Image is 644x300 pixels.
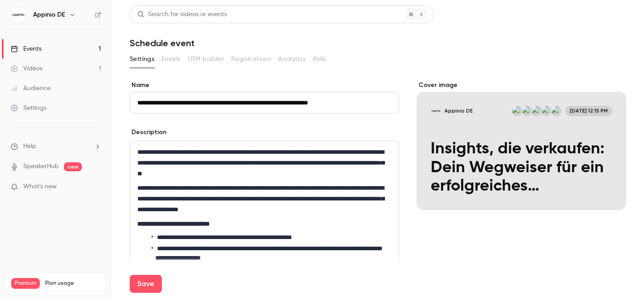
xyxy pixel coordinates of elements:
span: Polls [313,55,326,64]
span: Registrations [231,55,271,64]
a: SpeakerHub [23,162,59,171]
span: Premium [11,278,40,289]
li: help-dropdown-opener [11,142,101,151]
button: Settings [130,52,154,66]
span: Help [23,142,36,151]
div: Videos [11,64,42,73]
label: Cover image [417,81,626,90]
section: Cover image [417,81,626,210]
div: Search for videos or events [137,10,227,19]
span: UTM builder [188,55,224,64]
div: Audience [11,84,51,93]
span: new [64,162,82,171]
span: What's new [23,182,57,191]
label: Description [130,128,166,137]
label: Name [130,81,399,90]
div: Settings [11,104,47,113]
img: Appinio DE [11,8,25,22]
h6: Appinio DE [33,10,65,19]
button: Save [130,275,162,293]
span: Plan usage [45,280,101,287]
span: Emails [161,55,180,64]
span: Analytics [278,55,306,64]
h1: Schedule event [130,38,626,48]
div: Events [11,44,42,53]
